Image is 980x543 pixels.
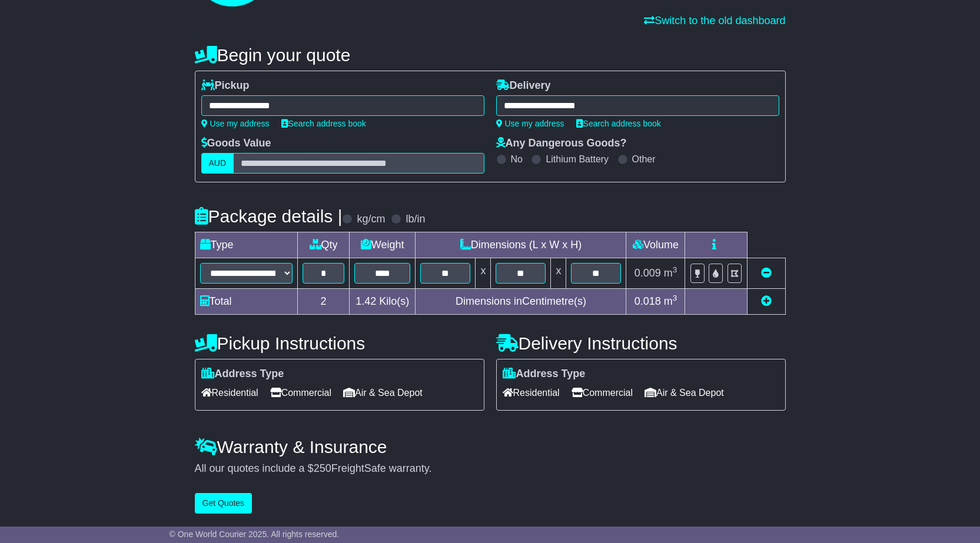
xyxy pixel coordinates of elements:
[298,232,350,258] td: Qty
[496,334,786,353] h4: Delivery Instructions
[664,295,677,307] span: m
[349,289,416,315] td: Kilo(s)
[626,232,685,258] td: Volume
[632,154,656,165] label: Other
[546,154,609,165] label: Lithium Battery
[356,295,376,307] span: 1.42
[298,289,350,315] td: 2
[551,258,566,289] td: x
[195,289,298,315] td: Total
[281,119,366,128] a: Search address book
[503,368,586,381] label: Address Type
[195,45,786,65] h4: Begin your quote
[503,384,560,402] span: Residential
[634,295,661,307] span: 0.018
[201,119,270,128] a: Use my address
[314,462,331,474] span: 250
[349,232,416,258] td: Weight
[416,232,626,258] td: Dimensions (L x W x H)
[572,384,633,402] span: Commercial
[201,368,284,381] label: Address Type
[170,529,340,539] span: © One World Courier 2025. All rights reserved.
[406,213,425,226] label: lb/in
[511,154,523,165] label: No
[576,119,661,128] a: Search address book
[201,79,250,92] label: Pickup
[496,79,551,92] label: Delivery
[195,462,786,475] div: All our quotes include a $ FreightSafe warranty.
[761,267,772,279] a: Remove this item
[201,137,271,150] label: Goods Value
[195,437,786,457] h4: Warranty & Insurance
[496,137,627,150] label: Any Dangerous Goods?
[476,258,491,289] td: x
[357,213,385,226] label: kg/cm
[416,289,626,315] td: Dimensions in Centimetre(s)
[343,384,423,402] span: Air & Sea Depot
[195,493,253,514] button: Get Quotes
[195,334,484,353] h4: Pickup Instructions
[645,384,724,402] span: Air & Sea Depot
[201,384,258,402] span: Residential
[195,206,343,226] h4: Package details |
[761,295,772,307] a: Add new item
[270,384,331,402] span: Commercial
[496,119,564,128] a: Use my address
[673,265,677,274] sup: 3
[644,15,785,26] a: Switch to the old dashboard
[195,232,298,258] td: Type
[673,294,677,302] sup: 3
[634,267,661,279] span: 0.009
[664,267,677,279] span: m
[201,153,234,174] label: AUD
